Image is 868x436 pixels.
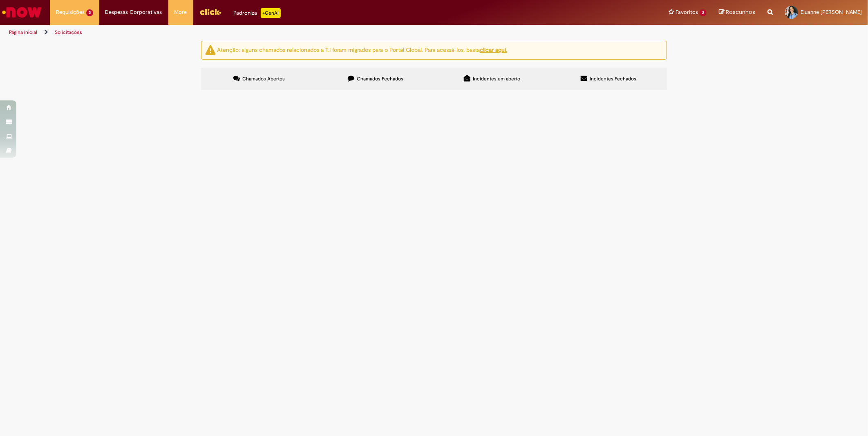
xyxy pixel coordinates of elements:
[174,8,187,16] span: More
[590,76,637,82] span: Incidentes Fechados
[473,76,521,82] span: Incidentes em aberto
[676,8,698,16] span: Favoritos
[1,4,43,20] img: ServiceNow
[105,8,162,16] span: Despesas Corporativas
[56,8,85,16] span: Requisições
[6,25,573,40] ul: Trilhas de página
[217,46,507,53] ng-bind-html: Atenção: alguns chamados relacionados a T.I foram migrados para o Portal Global. Para acessá-los,...
[261,8,281,18] p: +GenAi
[700,9,707,16] span: 2
[9,29,37,36] a: Página inicial
[234,8,281,18] div: Padroniza
[480,46,507,53] a: clicar aqui.
[55,29,82,36] a: Solicitações
[199,6,221,18] img: click_logo_yellow_360x200.png
[86,9,93,16] span: 2
[719,9,755,16] a: Rascunhos
[357,76,404,82] span: Chamados Fechados
[801,9,862,16] span: Eluanne [PERSON_NAME]
[243,76,285,82] span: Chamados Abertos
[726,8,755,16] span: Rascunhos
